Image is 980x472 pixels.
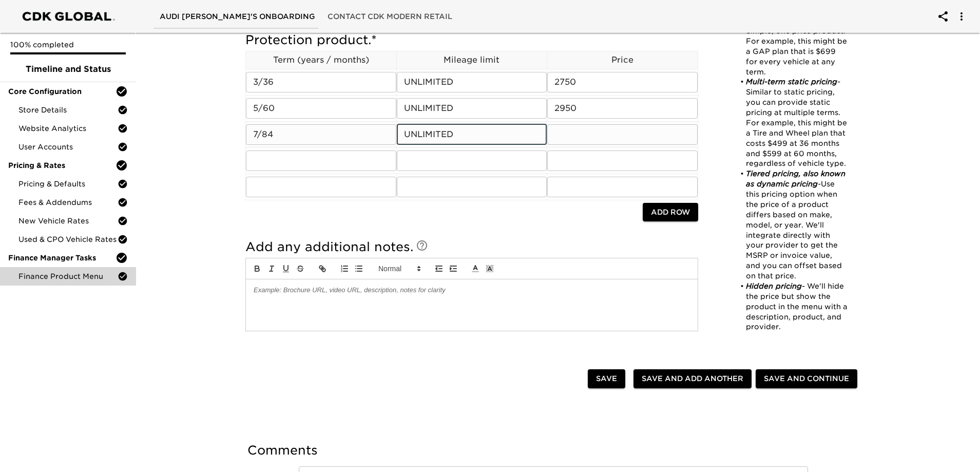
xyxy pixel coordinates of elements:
[746,78,837,86] em: Multi-term static pricing
[633,369,752,388] button: Save and Add Another
[643,203,698,222] button: Add Row
[8,63,128,75] span: Timeline and Status
[588,369,625,388] button: Save
[18,123,118,134] span: Website Analytics
[160,10,315,23] span: Audi [PERSON_NAME]'s Onboarding
[8,253,116,263] span: Finance Manager Tasks
[642,372,743,385] span: Save and Add Another
[246,54,396,66] p: Term (years / months)
[547,54,698,66] p: Price
[18,142,118,152] span: User Accounts
[746,282,802,290] em: Hidden pricing
[10,40,126,50] p: 100% completed
[735,281,848,332] li: - We'll hide the price but show the product in the menu with a description, product, and provider.
[247,442,859,459] h5: Comments
[18,197,118,207] span: Fees & Addendums
[18,105,118,115] span: Store Details
[8,86,116,97] span: Core Configuration
[818,180,821,188] em: -
[328,10,452,23] span: Contact CDK Modern Retail
[18,216,118,226] span: New Vehicle Rates
[18,234,118,244] span: Used & CPO Vehicle Rates
[651,206,690,219] span: Add Row
[756,369,857,388] button: Save and Continue
[735,169,848,281] li: Use this pricing option when the price of a product differs based on make, model, or year. We'll ...
[397,54,547,66] p: Mileage limit
[18,271,118,281] span: Finance Product Menu
[931,4,955,29] button: account of current user
[245,239,698,255] h5: Add any additional notes.
[837,78,840,86] em: -
[735,78,848,169] li: Similar to static pricing, you can provide static pricing at multiple terms. For example, this mi...
[746,169,848,188] em: Tiered pricing, also known as dynamic pricing
[18,179,118,189] span: Pricing & Defaults
[596,372,617,385] span: Save
[735,16,848,77] li: - Simple, one price product. For example, this might be a GAP plan that is $699 for every vehicle...
[764,372,849,385] span: Save and Continue
[8,160,116,171] span: Pricing & Rates
[949,4,974,29] button: account of current user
